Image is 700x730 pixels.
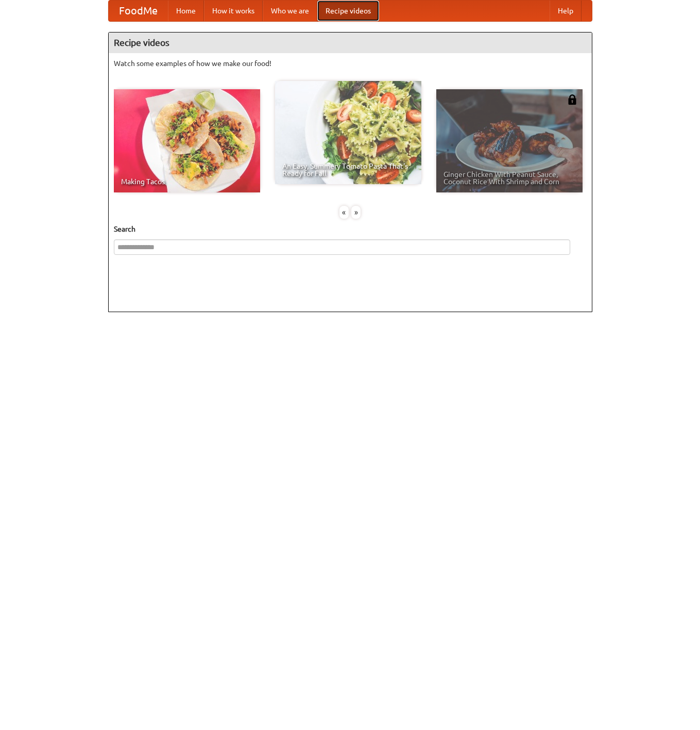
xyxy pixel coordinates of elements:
a: How it works [204,1,263,21]
div: » [351,206,361,219]
img: 483408.png [567,94,577,105]
h4: Recipe videos [109,33,592,53]
a: FoodMe [109,1,168,21]
span: An Easy, Summery Tomato Pasta That's Ready for Fall [282,163,414,177]
a: Making Tacos [114,89,260,192]
span: Making Tacos [121,178,253,185]
a: Home [168,1,204,21]
div: « [339,206,349,219]
a: Help [550,1,582,21]
a: An Easy, Summery Tomato Pasta That's Ready for Fall [275,81,421,184]
a: Recipe videos [317,1,379,21]
h5: Search [114,224,587,234]
a: Who we are [263,1,317,21]
p: Watch some examples of how we make our food! [114,58,587,69]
